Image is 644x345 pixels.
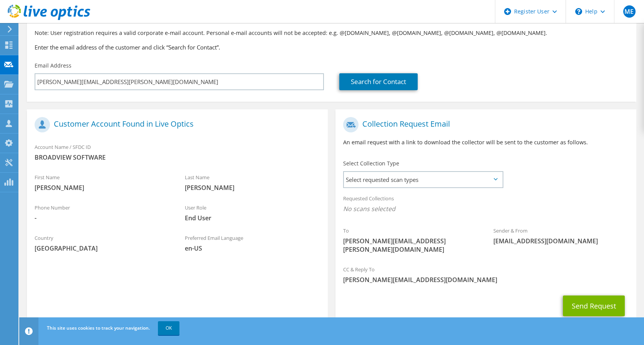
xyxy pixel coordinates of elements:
[343,160,399,167] label: Select Collection Type
[27,169,177,196] div: First Name
[35,117,316,132] h1: Customer Account Found in Live Optics
[185,244,320,253] span: en-US
[335,223,486,258] div: To
[486,223,636,249] div: Sender & From
[35,214,169,222] span: -
[35,62,71,69] label: Email Address
[185,183,320,192] span: [PERSON_NAME]
[177,200,327,226] div: User Role
[35,29,629,37] p: Note: User registration requires a valid corporate e-mail account. Personal e-mail accounts will ...
[27,139,328,165] div: Account Name / SFDC ID
[35,153,320,162] span: BROADVIEW SOFTWARE
[343,117,625,132] h1: Collection Request Email
[344,172,503,187] span: Select requested scan types
[343,138,629,147] p: An email request with a link to download the collector will be sent to the customer as follows.
[343,205,629,213] span: No scans selected
[27,230,177,256] div: Country
[623,5,636,18] span: ME
[575,8,582,15] svg: \n
[185,214,320,222] span: End User
[339,73,418,90] a: Search for Contact
[177,169,327,196] div: Last Name
[343,276,629,284] span: [PERSON_NAME][EMAIL_ADDRESS][DOMAIN_NAME]
[563,295,625,316] button: Send Request
[158,321,179,335] a: OK
[35,183,169,192] span: [PERSON_NAME]
[177,230,327,256] div: Preferred Email Language
[35,43,629,51] h3: Enter the email address of the customer and click “Search for Contact”.
[335,261,636,288] div: CC & Reply To
[343,237,478,254] span: [PERSON_NAME][EMAIL_ADDRESS][PERSON_NAME][DOMAIN_NAME]
[493,237,628,245] span: [EMAIL_ADDRESS][DOMAIN_NAME]
[335,190,636,219] div: Requested Collections
[47,325,150,331] span: This site uses cookies to track your navigation.
[35,244,169,253] span: [GEOGRAPHIC_DATA]
[27,200,177,226] div: Phone Number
